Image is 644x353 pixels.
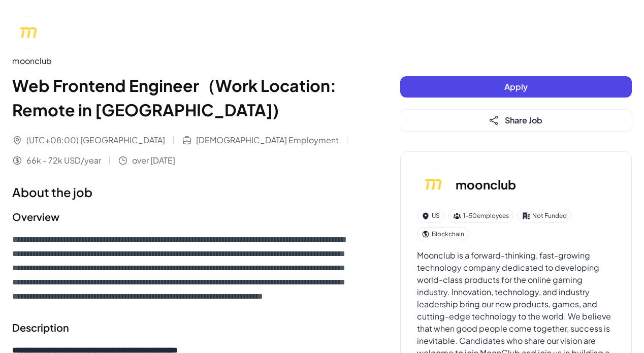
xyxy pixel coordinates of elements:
[12,16,45,49] img: mo
[505,115,542,125] span: Share Job
[132,154,175,167] span: over [DATE]
[417,168,449,201] img: mo
[417,209,444,223] div: US
[456,175,516,194] h3: moonclub
[12,55,360,67] div: moonclub
[448,209,513,223] div: 1-50 employees
[12,183,360,201] h1: About the job
[12,209,360,224] h2: Overview
[417,227,469,241] div: Blockchain
[26,154,101,167] span: 66k - 72k USD/year
[504,81,528,92] span: Apply
[518,209,571,223] div: Not Funded
[400,76,632,98] button: Apply
[26,134,165,146] span: (UTC+08:00) [GEOGRAPHIC_DATA]
[12,320,360,335] h2: Description
[12,73,360,122] h1: Web Frontend Engineer（Work Location: Remote in [GEOGRAPHIC_DATA])
[400,110,632,131] button: Share Job
[196,134,339,146] span: [DEMOGRAPHIC_DATA] Employment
